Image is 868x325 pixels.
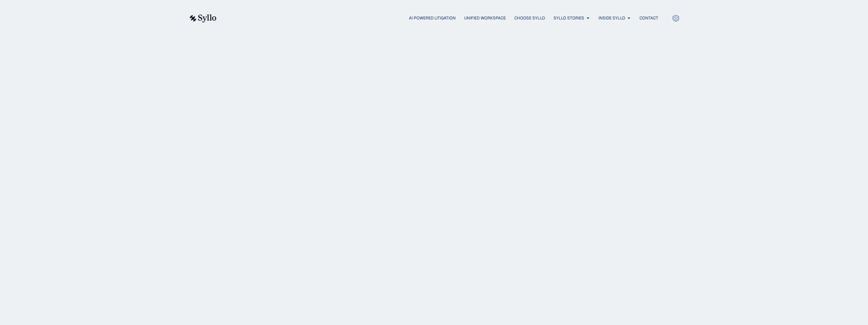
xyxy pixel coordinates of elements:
div: Menu Toggle [230,15,658,21]
img: syllo [189,14,217,22]
nav: Menu [230,15,658,21]
a: AI Powered Litigation [409,15,456,21]
a: Inside Syllo [599,15,625,21]
a: Unified Workspace [464,15,506,21]
a: Contact [639,15,658,21]
a: Syllo Stories [554,15,584,21]
a: Choose Syllo [514,15,545,21]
